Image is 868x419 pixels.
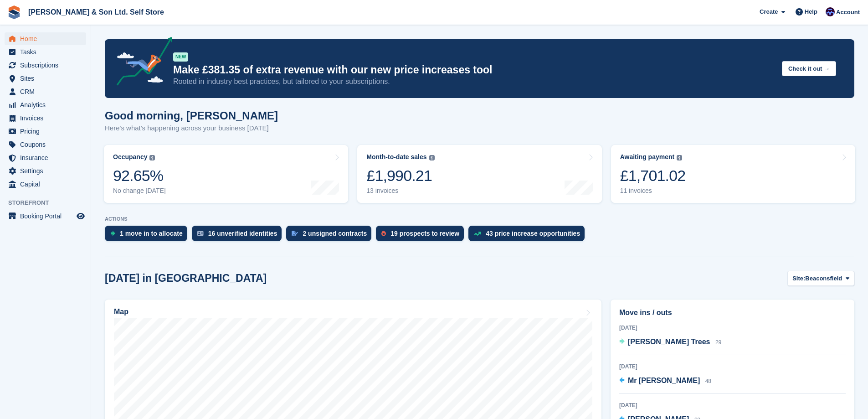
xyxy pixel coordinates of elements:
[173,77,775,87] p: Rooted in industry best practices, but tailored to your subscriptions.
[705,378,711,384] span: 48
[20,125,75,138] span: Pricing
[390,230,459,237] div: 19 prospects to review
[20,98,75,111] span: Analytics
[197,231,204,236] img: verify_identity-adf6edd0f0f0b5bbfe63781bf79b02c33cf7c696d77639b501bdc392416b5a36.svg
[836,8,860,17] span: Account
[468,226,589,246] a: 43 price increase opportunities
[376,226,468,246] a: 19 prospects to review
[20,138,75,151] span: Coupons
[105,216,854,222] p: ACTIONS
[105,109,278,122] h1: Good morning, [PERSON_NAME]
[677,155,682,160] img: icon-info-grey-7440780725fd019a000dd9b08b2336e03edf1995a4989e88bcd33f0948082b44.svg
[429,155,435,160] img: icon-info-grey-7440780725fd019a000dd9b08b2336e03edf1995a4989e88bcd33f0948082b44.svg
[8,198,91,207] span: Storefront
[760,7,778,16] span: Create
[5,125,86,138] a: menu
[105,226,192,246] a: 1 move in to allocate
[20,46,75,58] span: Tasks
[5,112,86,124] a: menu
[5,85,86,98] a: menu
[303,230,367,237] div: 2 unsigned contracts
[620,187,686,195] div: 11 invoices
[611,145,855,203] a: Awaiting payment £1,701.02 11 invoices
[5,151,86,164] a: menu
[5,210,86,222] a: menu
[20,72,75,85] span: Sites
[5,59,86,72] a: menu
[381,231,386,236] img: prospect-51fa495bee0391a8d652442698ab0144808aea92771e9ea1ae160a38d050c398.svg
[5,46,86,58] a: menu
[192,226,287,246] a: 16 unverified identities
[286,226,376,246] a: 2 unsigned contracts
[25,5,168,20] a: [PERSON_NAME] & Son Ltd. Self Store
[628,338,710,346] span: [PERSON_NAME] Trees
[114,308,128,316] h2: Map
[7,5,21,19] img: stora-icon-8386f47178a22dfd0bd8f6a31ec36ba5ce8667c1dd55bd0f319d3a0aa187defe.svg
[149,155,155,160] img: icon-info-grey-7440780725fd019a000dd9b08b2336e03edf1995a4989e88bcd33f0948082b44.svg
[620,153,675,161] div: Awaiting payment
[208,230,277,237] div: 16 unverified identities
[20,112,75,124] span: Invoices
[5,32,86,45] a: menu
[173,52,188,62] div: NEW
[357,145,601,203] a: Month-to-date sales £1,990.21 13 invoices
[20,59,75,72] span: Subscriptions
[366,187,434,195] div: 13 invoices
[105,123,278,134] p: Here's what's happening across your business [DATE]
[20,32,75,45] span: Home
[826,7,835,16] img: Josey Kitching
[5,178,86,191] a: menu
[104,145,348,203] a: Occupancy 92.65% No change [DATE]
[792,274,805,283] span: Site:
[105,272,267,285] h2: [DATE] in [GEOGRAPHIC_DATA]
[619,336,721,348] a: [PERSON_NAME] Trees 29
[20,165,75,177] span: Settings
[805,7,817,16] span: Help
[20,151,75,164] span: Insurance
[20,85,75,98] span: CRM
[75,211,86,222] a: Preview store
[619,401,846,409] div: [DATE]
[20,210,75,222] span: Booking Portal
[366,153,426,161] div: Month-to-date sales
[474,232,481,236] img: price_increase_opportunities-93ffe204e8149a01c8c9dc8f82e8f89637d9d84a8eef4429ea346261dce0b2c0.svg
[787,271,854,286] button: Site: Beaconsfield
[486,230,580,237] div: 43 price increase opportunities
[366,166,434,185] div: £1,990.21
[113,153,147,161] div: Occupancy
[20,178,75,191] span: Capital
[5,165,86,177] a: menu
[109,37,173,89] img: price-adjustments-announcement-icon-8257ccfd72463d97f412b2fc003d46551f7dbcb40ab6d574587a9cd5c0d94...
[715,339,721,346] span: 29
[110,231,115,236] img: move_ins_to_allocate_icon-fdf77a2bb77ea45bf5b3d319d69a93e2d87916cf1d5bf7949dd705db3b84f3ca.svg
[628,377,700,384] span: Mr [PERSON_NAME]
[5,98,86,111] a: menu
[5,72,86,85] a: menu
[292,231,298,236] img: contract_signature_icon-13c848040528278c33f63329250d36e43548de30e8caae1d1a13099fd9432cc5.svg
[782,61,836,76] button: Check it out →
[619,375,711,387] a: Mr [PERSON_NAME] 48
[619,324,846,332] div: [DATE]
[113,187,166,195] div: No change [DATE]
[120,230,183,237] div: 1 move in to allocate
[619,307,846,318] h2: Move ins / outs
[113,166,166,185] div: 92.65%
[805,274,842,283] span: Beaconsfield
[620,166,686,185] div: £1,701.02
[619,362,846,371] div: [DATE]
[5,138,86,151] a: menu
[173,63,775,77] p: Make £381.35 of extra revenue with our new price increases tool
